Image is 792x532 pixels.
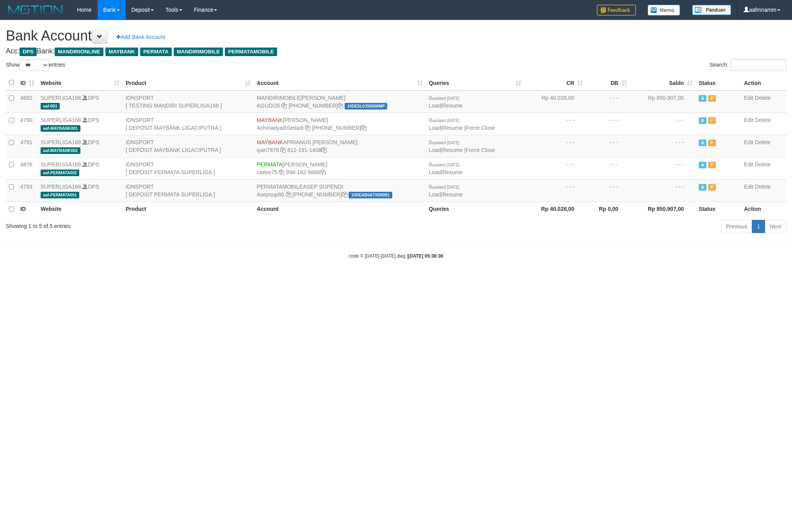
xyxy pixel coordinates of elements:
[744,161,753,168] a: Edit
[425,201,524,217] th: Queries
[6,28,786,44] h1: Bank Account
[466,125,495,131] a: Force Close
[586,135,630,157] td: - - -
[755,161,771,168] a: Delete
[17,201,37,217] th: ID
[257,125,304,131] a: AchmadyadiSetiadi
[586,90,630,113] td: - - -
[429,139,459,145] span: 0
[744,117,753,123] a: Edit
[586,201,630,217] th: Rp 0,00
[524,201,586,217] th: Rp 40.028,00
[345,103,387,110] span: 10DE5L0JS8000MP
[257,184,303,190] span: PERMATAMOBILE
[257,139,283,145] span: MAYBANK
[41,170,79,176] span: aaf-PERMATA002
[442,169,463,175] a: Resume
[710,59,786,71] label: Search:
[408,253,443,259] strong: [DATE] 05:38:36
[41,125,80,132] span: aaf-MAYBANK001
[696,75,741,90] th: Status
[429,169,441,175] a: Load
[123,201,254,217] th: Product
[225,48,277,56] span: PERMATAMOBILE
[429,184,459,190] span: 0
[699,117,707,124] span: Active
[41,103,60,110] span: aaf-001
[752,220,765,233] a: 1
[279,169,284,175] a: Copy carlos75 to clipboard
[699,184,707,191] span: Active
[349,192,392,198] span: 10DEAB0A7X000B1
[630,75,696,90] th: Saldo: activate to sort column ascending
[630,135,696,157] td: - - -
[17,135,37,157] td: 4791
[41,147,80,154] span: aaf-MAYBANK002
[20,48,37,56] span: DPS
[37,179,123,201] td: DPS
[741,75,786,90] th: Action
[37,113,123,135] td: DPS
[338,103,343,109] a: Copy 1820013971841 to clipboard
[111,30,170,44] a: Add Bank Account
[744,95,753,101] a: Edit
[320,169,326,175] a: Copy 9941825866 to clipboard
[630,90,696,113] td: Rp 850.907,00
[425,75,524,90] th: Queries: activate to sort column ascending
[524,135,586,157] td: - - -
[281,103,287,109] a: Copy AGUDI35 to clipboard
[731,59,786,71] input: Search:
[432,118,459,123] span: updated [DATE]
[41,184,81,190] a: SUPERLIGA168
[466,147,495,153] a: Force Close
[280,147,286,153] a: Copy iyan7878 to clipboard
[765,220,786,233] a: Next
[429,117,459,123] span: 0
[6,59,65,71] label: Show entries
[41,117,81,123] a: SUPERLIGA168
[630,179,696,201] td: - - -
[254,90,426,113] td: [PERSON_NAME] [PHONE_NUMBER]
[55,48,103,56] span: MANDIRIONLINE
[20,59,49,71] select: Showentries
[442,191,463,198] a: Resume
[699,95,707,102] span: Active
[630,113,696,135] td: - - -
[17,157,37,179] td: 4876
[254,201,426,217] th: Account
[755,117,771,123] a: Delete
[586,179,630,201] td: - - -
[123,157,254,179] td: IDNSPORT [ DEPOSIT PERMATA SUPERLIGA ]
[696,201,741,217] th: Status
[586,157,630,179] td: - - -
[123,135,254,157] td: IDNSPORT [ DEPOSIT MAYBANK LIGACIPUTRA ]
[597,5,636,16] img: Feedback.jpg
[721,220,752,233] a: Previous
[429,184,463,198] span: |
[257,169,278,175] a: carlos75
[123,90,254,113] td: IDNSPORT [ TESTING MANDIRI SUPERLIGA168 ]
[257,95,301,101] span: MANDIRIMOBILE
[524,75,586,90] th: CR: activate to sort column ascending
[432,141,459,145] span: updated [DATE]
[648,5,680,16] img: Button%20Memo.svg
[257,147,279,153] a: iyan7878
[123,75,254,90] th: Product: activate to sort column ascending
[524,90,586,113] td: Rp 40.028,00
[254,135,426,157] td: APRIANUS [PERSON_NAME] 812-191-1408
[257,103,280,109] a: AGUDI35
[105,48,138,56] span: MAYBANK
[6,48,786,55] h4: Acc: Bank:
[524,157,586,179] td: - - -
[17,113,37,135] td: 4790
[123,179,254,201] td: IDNSPORT [ DEPOSIT PERMATA SUPERLIGA ]
[41,192,79,198] span: aaf-PERMATA001
[432,163,459,167] span: updated [DATE]
[708,162,716,168] span: Paused
[708,184,716,191] span: Paused
[37,75,123,90] th: Website: activate to sort column ascending
[432,96,459,101] span: updated [DATE]
[429,161,463,175] span: |
[708,95,716,102] span: Paused
[524,113,586,135] td: - - -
